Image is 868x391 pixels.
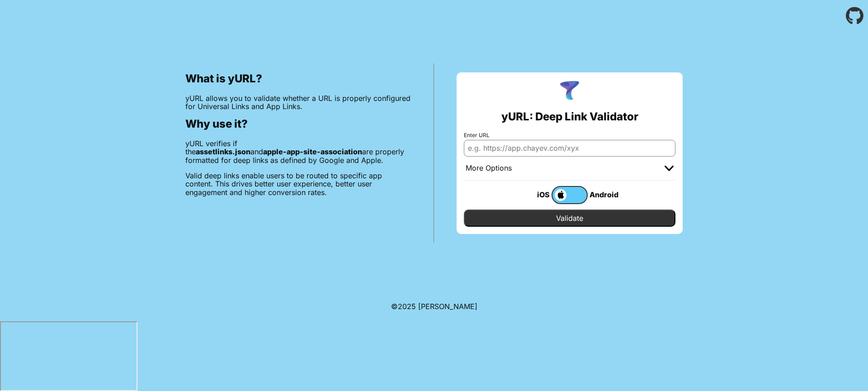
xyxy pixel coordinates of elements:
[185,139,411,164] p: yURL verifies if the and are properly formatted for deep links as defined by Google and Apple.
[185,118,411,130] h2: Why use it?
[558,80,581,103] img: yURL Logo
[263,147,362,156] b: apple-app-site-association
[185,72,411,85] h2: What is yURL?
[464,140,675,156] input: e.g. https://app.chayev.com/xyx
[185,172,411,196] p: Valid deep links enable users to be routed to specific app content. This drives better user exper...
[398,302,416,311] span: 2025
[466,164,512,173] div: More Options
[665,166,674,171] img: chevron
[515,189,552,200] div: iOS
[464,132,675,138] label: Enter URL
[464,210,675,227] input: Validate
[391,291,477,321] footer: ©
[196,147,250,156] b: assetlinks.json
[185,94,411,111] p: yURL allows you to validate whether a URL is properly configured for Universal Links and App Links.
[588,189,624,200] div: Android
[418,302,477,311] a: Michael Ibragimchayev's Personal Site
[501,110,638,123] h2: yURL: Deep Link Validator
